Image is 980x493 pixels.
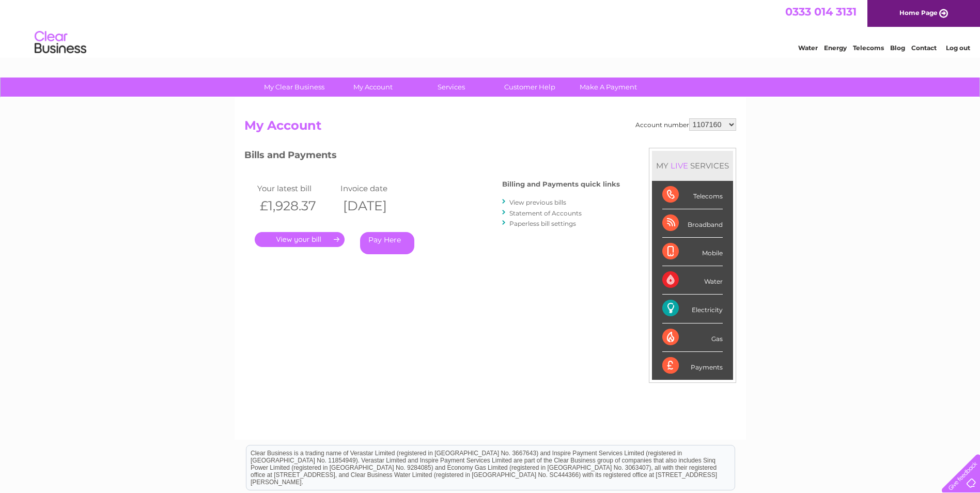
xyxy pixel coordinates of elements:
[338,181,421,195] td: Invoice date
[890,44,905,52] a: Blog
[911,44,937,52] a: Contact
[255,232,345,247] a: .
[244,148,620,166] h3: Bills and Payments
[785,5,857,18] a: 0333 014 3131
[853,44,884,52] a: Telecoms
[662,181,723,209] div: Telecoms
[798,44,818,52] a: Water
[824,44,847,52] a: Energy
[252,78,337,97] a: My Clear Business
[946,44,970,52] a: Log out
[330,78,415,97] a: My Account
[566,78,651,97] a: Make A Payment
[246,6,735,50] div: Clear Business is a trading name of Verastar Limited (registered in [GEOGRAPHIC_DATA] No. 3667643...
[502,180,620,188] h4: Billing and Payments quick links
[255,181,338,195] td: Your latest bill
[662,323,723,352] div: Gas
[509,220,576,227] a: Paperless bill settings
[255,195,338,217] th: £1,928.37
[662,266,723,295] div: Water
[662,209,723,238] div: Broadband
[509,198,566,206] a: View previous bills
[244,118,736,138] h2: My Account
[409,78,494,97] a: Services
[338,195,421,217] th: [DATE]
[487,78,572,97] a: Customer Help
[635,118,736,131] div: Account number
[662,238,723,266] div: Mobile
[668,161,690,171] div: LIVE
[652,151,733,180] div: MY SERVICES
[662,295,723,323] div: Electricity
[662,352,723,380] div: Payments
[360,232,414,254] a: Pay Here
[509,209,582,217] a: Statement of Accounts
[34,27,87,58] img: logo.png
